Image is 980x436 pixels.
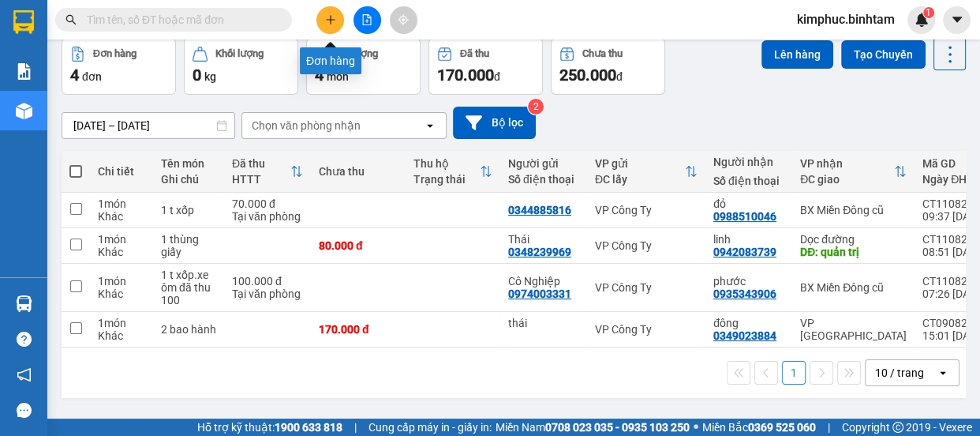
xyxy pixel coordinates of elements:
[437,66,494,85] span: 170.000
[508,204,571,216] div: 0344885816
[595,173,685,186] div: ĐC lấy
[761,40,833,69] button: Lên hàng
[13,10,34,34] img: logo-vxr
[713,233,784,246] div: linh
[782,361,806,385] button: 1
[315,66,324,85] span: 4
[943,6,971,34] button: caret-down
[161,157,216,170] div: Tên món
[545,421,690,434] strong: 0708 023 035 - 0935 103 250
[800,204,907,216] div: BX Miền Đông cũ
[232,275,303,288] div: 100.000 đ
[98,210,145,223] div: Khác
[800,233,907,246] div: Dọc đường
[508,246,571,258] div: 0348239969
[748,421,816,434] strong: 0369 525 060
[926,7,931,18] span: 1
[398,14,409,25] span: aim
[275,421,342,434] strong: 1900 633 818
[713,317,784,329] div: đông
[70,66,79,85] span: 4
[713,197,784,210] div: đỏ
[496,419,690,436] span: Miền Nam
[413,173,480,186] div: Trạng thái
[161,323,216,336] div: 2 bao hành
[428,38,543,95] button: Đã thu170.000đ
[800,157,894,170] div: VP nhận
[508,173,579,186] div: Số điện thoại
[800,317,907,342] div: VP [GEOGRAPHIC_DATA]
[453,107,536,139] button: Bộ lọc
[413,157,480,170] div: Thu hộ
[595,239,698,252] div: VP Công Ty
[17,403,32,418] span: message
[937,366,949,379] svg: open
[224,151,311,193] th: Toggle SortBy
[161,233,216,258] div: 1 thùng giấy
[98,329,145,342] div: Khác
[800,173,894,186] div: ĐC giao
[353,6,381,34] button: file-add
[193,66,201,85] span: 0
[93,48,137,59] div: Đơn hàng
[361,14,372,25] span: file-add
[713,175,784,187] div: Số điện thoại
[828,419,830,436] span: |
[232,197,303,210] div: 70.000 đ
[424,119,436,132] svg: open
[98,288,145,300] div: Khác
[923,7,934,18] sup: 1
[98,246,145,258] div: Khác
[232,210,303,223] div: Tại văn phòng
[98,165,145,178] div: Chi tiết
[792,151,915,193] th: Toggle SortBy
[300,47,361,74] div: Đơn hàng
[784,9,907,29] span: kimphuc.binhtam
[319,323,398,336] div: 170.000 đ
[184,38,298,95] button: Khối lượng0kg
[98,233,145,246] div: 1 món
[87,11,273,28] input: Tìm tên, số ĐT hoặc mã đơn
[892,422,903,433] span: copyright
[713,275,784,288] div: phước
[319,165,398,178] div: Chưa thu
[354,419,357,436] span: |
[595,281,698,294] div: VP Công Ty
[62,38,176,95] button: Đơn hàng4đơn
[252,118,361,133] div: Chọn văn phòng nhận
[508,275,579,288] div: Cô Nghiệp
[16,103,32,119] img: warehouse-icon
[98,275,145,288] div: 1 món
[16,63,32,80] img: solution-icon
[325,14,336,25] span: plus
[161,269,216,306] div: 1 t xốp.xe ôm đã thu 100
[528,99,544,115] sup: 2
[16,295,32,312] img: warehouse-icon
[616,70,623,83] span: đ
[161,204,216,216] div: 1 t xốp
[327,70,349,83] span: món
[368,419,492,436] span: Cung cấp máy in - giấy in:
[17,332,32,347] span: question-circle
[800,281,907,294] div: BX Miền Đông cũ
[551,38,665,95] button: Chưa thu250.000đ
[508,233,579,246] div: Thái
[204,70,216,83] span: kg
[316,6,344,34] button: plus
[82,70,102,83] span: đơn
[62,113,234,138] input: Select a date range.
[950,13,964,27] span: caret-down
[306,38,421,95] button: Số lượng4món
[508,317,579,329] div: thái
[232,157,290,170] div: Đã thu
[582,48,623,59] div: Chưa thu
[460,48,489,59] div: Đã thu
[713,246,776,258] div: 0942083739
[875,365,924,381] div: 10 / trang
[694,424,698,430] span: ⚪️
[595,323,698,336] div: VP Công Ty
[232,173,290,186] div: HTTT
[161,173,216,186] div: Ghi chú
[390,6,417,34] button: aim
[713,210,776,223] div: 0988510046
